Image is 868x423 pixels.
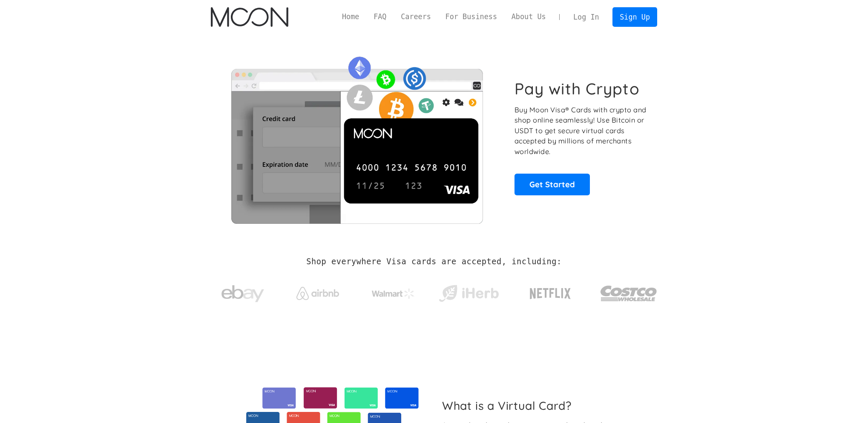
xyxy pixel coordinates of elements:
[600,269,657,314] a: Costco
[566,8,606,26] a: Log In
[372,289,414,299] img: Walmart
[514,105,648,157] p: Buy Moon Visa® Cards with crypto and shop online seamlessly! Use Bitcoin or USDT to get secure vi...
[211,7,288,27] a: home
[366,11,394,22] a: FAQ
[512,274,589,309] a: Netflix
[504,11,553,22] a: About Us
[286,278,350,304] a: Airbnb
[437,274,500,309] a: iHerb
[612,7,657,26] a: Sign Up
[600,277,657,309] img: Costco
[438,11,504,22] a: For Business
[335,11,366,22] a: Home
[306,257,561,266] h2: Shop everywhere Visa cards are accepted, including:
[296,287,339,300] img: Airbnb
[211,51,503,223] img: Moon Cards let you spend your crypto anywhere Visa is accepted.
[394,11,438,22] a: Careers
[514,79,640,98] h1: Pay with Crypto
[529,283,572,304] img: Netflix
[362,280,425,303] a: Walmart
[221,280,264,307] img: ebay
[211,272,274,312] a: ebay
[211,7,288,27] img: Moon Logo
[514,174,590,195] a: Get Started
[442,399,650,412] h2: What is a Virtual Card?
[437,283,500,305] img: iHerb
